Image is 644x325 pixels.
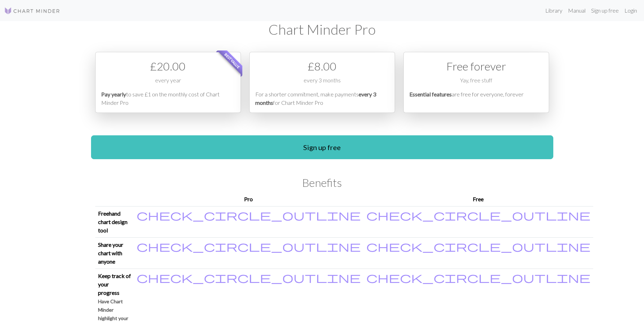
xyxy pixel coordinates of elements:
[137,271,361,284] span: check_circle_outline
[98,209,131,235] p: Freehand chart design tool
[217,46,247,76] span: Best value
[255,76,389,90] div: every 3 months
[95,176,549,189] h2: Benefits
[101,90,235,107] p: to save £1 on the monthly cost of Chart Minder Pro
[366,271,590,284] span: check_circle_outline
[363,192,593,206] th: Free
[409,76,543,90] div: Yay, free stuff
[366,239,590,253] span: check_circle_outline
[366,272,590,283] i: Included
[366,208,590,222] span: check_circle_outline
[588,4,622,18] a: Sign up free
[565,4,588,18] a: Manual
[137,239,361,253] span: check_circle_outline
[409,90,543,107] p: are free for everyone, forever
[101,76,235,90] div: every year
[98,272,131,297] p: Keep track of your progress
[137,209,361,221] i: Included
[101,91,126,97] em: Pay yearly
[622,4,640,18] a: Login
[249,52,395,113] div: Payment option 2
[542,4,565,18] a: Library
[4,7,60,15] img: Logo
[98,241,131,266] p: Share your chart with anyone
[95,21,549,38] h1: Chart Minder Pro
[403,52,549,113] div: Free option
[366,209,590,221] i: Included
[255,91,376,106] em: every 3 months
[101,58,235,75] div: £ 20.00
[137,241,361,252] i: Included
[409,91,452,97] em: Essential features
[255,58,389,75] div: £ 8.00
[95,52,241,113] div: Payment option 1
[134,192,363,206] th: Pro
[137,208,361,222] span: check_circle_outline
[255,90,389,107] p: For a shorter commitment, make payments for Chart Minder Pro
[366,241,590,252] i: Included
[409,58,543,75] div: Free forever
[137,272,361,283] i: Included
[91,135,553,159] a: Sign up free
